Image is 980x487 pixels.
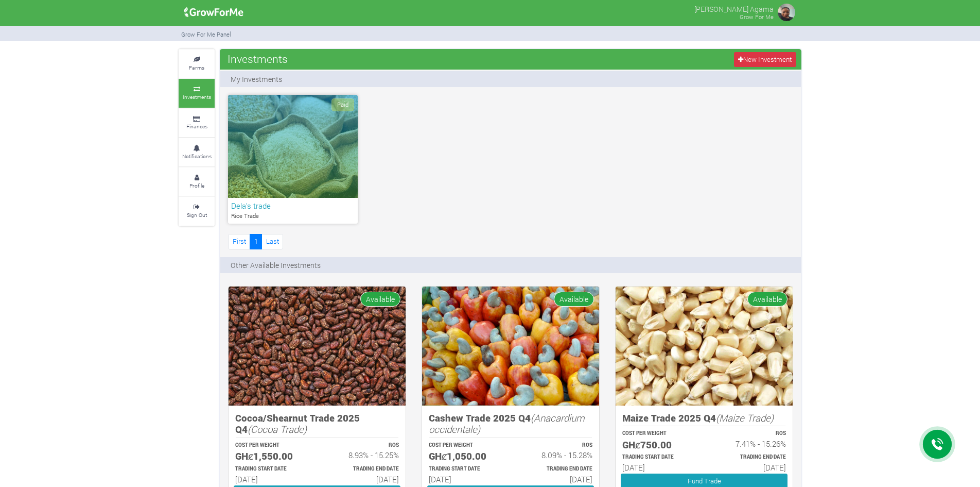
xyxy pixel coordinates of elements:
[179,167,215,196] a: Profile
[429,465,501,473] p: Estimated Trading Start Date
[740,13,774,21] small: Grow For Me
[776,2,797,23] img: growforme image
[326,442,399,449] p: ROS
[713,430,786,438] p: ROS
[331,98,354,111] span: Paid
[326,475,399,484] h6: [DATE]
[622,463,695,472] h6: [DATE]
[429,475,501,484] h6: [DATE]
[326,450,399,460] h6: 8.93% - 15.25%
[616,287,793,406] img: growforme image
[235,442,308,449] p: COST PER WEIGHT
[429,442,501,449] p: COST PER WEIGHT
[429,412,592,435] h5: Cashew Trade 2025 Q4
[189,182,204,189] small: Profile
[622,430,695,438] p: COST PER WEIGHT
[520,450,592,460] h6: 8.09% - 15.28%
[747,292,787,307] span: Available
[734,52,796,67] a: New Investment
[520,475,592,484] h6: [DATE]
[429,450,501,462] h5: GHȼ1,050.00
[231,74,282,85] p: My Investments
[231,201,355,210] h6: Dela’s trade
[235,465,308,473] p: Estimated Trading Start Date
[179,109,215,137] a: Finances
[250,234,262,249] a: 1
[235,450,308,462] h5: GHȼ1,550.00
[520,465,592,473] p: Estimated Trading End Date
[422,287,599,406] img: growforme image
[225,48,290,69] span: Investments
[713,463,786,472] h6: [DATE]
[235,475,308,484] h6: [DATE]
[713,439,786,448] h6: 7.41% - 15.26%
[716,411,774,424] i: (Maize Trade)
[622,439,695,451] h5: GHȼ750.00
[360,292,400,307] span: Available
[179,138,215,166] a: Notifications
[520,442,592,449] p: ROS
[713,454,786,461] p: Estimated Trading End Date
[181,30,231,38] small: Grow For Me Panel
[228,234,250,249] a: First
[231,212,355,221] p: Rice Trade
[231,260,321,271] p: Other Available Investments
[181,2,247,23] img: growforme image
[429,411,585,436] i: (Anacardium occidentale)
[182,153,212,160] small: Notifications
[248,423,307,435] i: (Cocoa Trade)
[183,93,211,100] small: Investments
[228,95,358,224] a: Paid Dela’s trade Rice Trade
[622,412,786,424] h5: Maize Trade 2025 Q4
[179,197,215,225] a: Sign Out
[186,123,207,130] small: Finances
[622,454,695,461] p: Estimated Trading Start Date
[235,412,399,435] h5: Cocoa/Shearnut Trade 2025 Q4
[189,64,204,71] small: Farms
[228,234,283,249] nav: Page Navigation
[261,234,283,249] a: Last
[187,211,207,219] small: Sign Out
[179,49,215,78] a: Farms
[554,292,594,307] span: Available
[229,287,406,406] img: growforme image
[179,79,215,107] a: Investments
[694,2,774,14] p: [PERSON_NAME] Agama
[326,465,399,473] p: Estimated Trading End Date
